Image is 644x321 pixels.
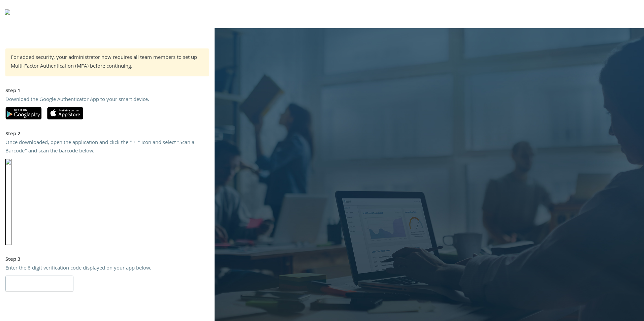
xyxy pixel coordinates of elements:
strong: Step 1 [5,87,21,96]
div: Download the Google Authenticator App to your smart device. [5,96,209,105]
strong: Step 3 [5,255,21,264]
img: todyl-logo-dark.svg [5,7,10,21]
div: Enter the 6 digit verification code displayed on your app below. [5,264,209,273]
img: png;base64, null [5,159,11,245]
div: Once downloaded, open the application and click the “ + “ icon and select “Scan a Barcode” and sc... [5,139,209,156]
img: apple-app-store.svg [47,107,83,119]
div: For added security, your administrator now requires all team members to set up Multi-Factor Authe... [11,54,204,71]
img: google-play.svg [5,107,42,119]
strong: Step 2 [5,130,21,139]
